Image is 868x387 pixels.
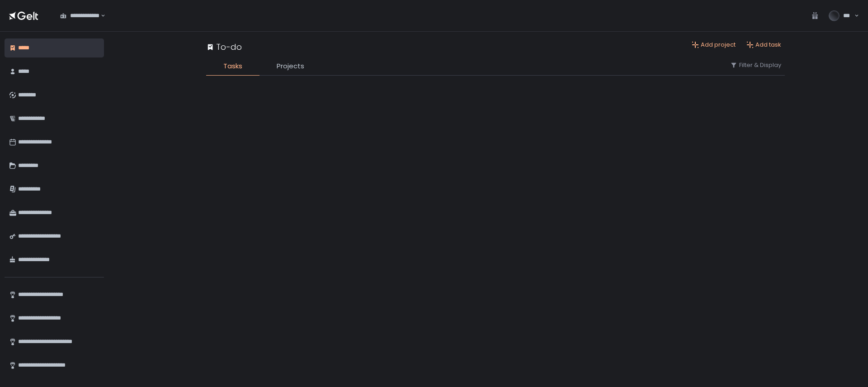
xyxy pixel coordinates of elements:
[99,11,100,20] input: Search for option
[54,6,105,25] div: Search for option
[277,61,304,72] span: Projects
[730,61,781,69] button: Filter & Display
[223,61,242,72] span: Tasks
[746,41,781,49] button: Add task
[692,41,736,49] button: Add project
[206,41,242,53] div: To-do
